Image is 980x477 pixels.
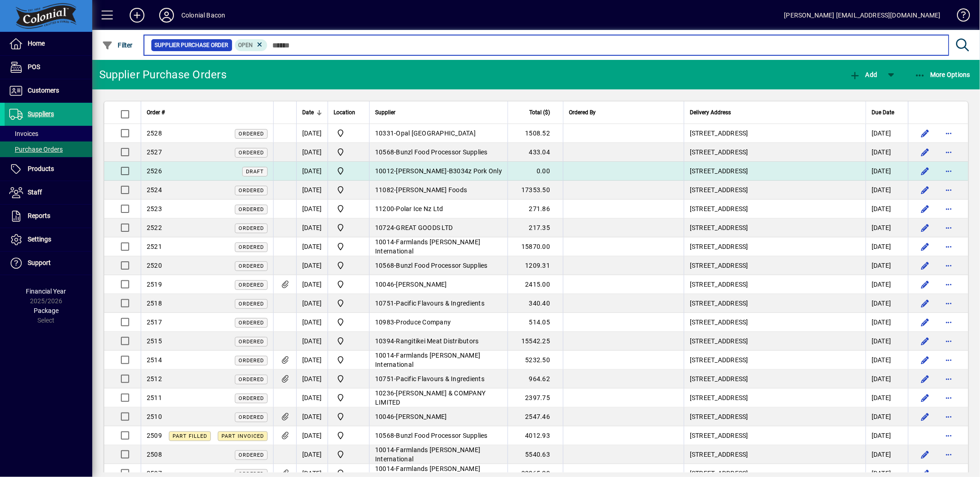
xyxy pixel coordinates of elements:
[334,336,364,347] span: Colonial Bacon
[334,260,364,271] span: Colonial Bacon
[296,200,328,218] td: [DATE]
[239,150,264,156] span: Ordered
[239,42,253,48] span: Open
[375,167,394,175] span: 10012
[239,301,264,307] span: Ordered
[375,262,394,269] span: 10568
[334,107,355,118] span: Location
[508,256,563,275] td: 1209.31
[508,143,563,162] td: 433.04
[147,300,162,307] span: 2518
[147,205,162,212] span: 2523
[918,183,932,197] button: Edit
[396,413,447,420] span: [PERSON_NAME]
[508,294,563,313] td: 340.40
[28,40,45,47] span: Home
[147,148,162,156] span: 2527
[866,275,908,294] td: [DATE]
[5,56,92,79] a: POS
[396,300,485,307] span: Pacific Flavours & Ingredients
[147,451,162,458] span: 2508
[147,186,162,194] span: 2524
[684,237,866,256] td: [STREET_ADDRESS]
[569,107,678,118] div: Ordered By
[28,236,51,243] span: Settings
[147,413,162,420] span: 2510
[684,332,866,351] td: [STREET_ADDRESS]
[369,370,508,389] td: -
[866,143,908,162] td: [DATE]
[334,411,364,422] span: Colonial Bacon
[396,432,488,439] span: Bunzl Food Processor Supplies
[296,332,328,351] td: [DATE]
[147,130,162,137] span: 2528
[684,275,866,294] td: [STREET_ADDRESS]
[369,237,508,256] td: -
[28,110,54,118] span: Suppliers
[9,146,63,153] span: Purchase Orders
[508,200,563,218] td: 271.86
[918,126,932,141] button: Edit
[296,181,328,200] td: [DATE]
[684,181,866,200] td: [STREET_ADDRESS]
[5,252,92,275] a: Support
[508,313,563,332] td: 514.05
[508,237,563,256] td: 15870.00
[375,352,394,359] span: 10014
[508,351,563,370] td: 5232.50
[396,130,476,137] span: Opal [GEOGRAPHIC_DATA]
[334,222,364,233] span: Colonial Bacon
[942,390,956,405] button: More options
[5,79,92,102] a: Customers
[918,220,932,235] button: Edit
[942,239,956,254] button: More options
[918,315,932,330] button: Edit
[942,145,956,159] button: More options
[942,315,956,330] button: More options
[334,392,364,403] span: Colonial Bacon
[147,432,162,439] span: 2509
[918,258,932,273] button: Edit
[369,256,508,275] td: -
[239,377,264,383] span: Ordered
[369,143,508,162] td: -
[918,353,932,367] button: Edit
[375,238,480,255] span: Farmlands [PERSON_NAME] International
[942,126,956,141] button: More options
[569,107,596,118] span: Ordered By
[369,445,508,464] td: -
[375,148,394,156] span: 10568
[684,294,866,313] td: [STREET_ADDRESS]
[173,433,207,439] span: Part Filled
[942,258,956,273] button: More options
[396,262,488,269] span: Bunzl Food Processor Supplies
[918,201,932,216] button: Edit
[942,220,956,235] button: More options
[375,130,394,137] span: 10331
[872,107,902,118] div: Due Date
[866,332,908,351] td: [DATE]
[296,313,328,332] td: [DATE]
[508,445,563,464] td: 5540.63
[684,256,866,275] td: [STREET_ADDRESS]
[239,320,264,326] span: Ordered
[147,224,162,231] span: 2522
[375,107,395,118] span: Supplier
[866,162,908,181] td: [DATE]
[28,87,59,94] span: Customers
[9,130,38,137] span: Invoices
[866,218,908,237] td: [DATE]
[942,428,956,443] button: More options
[369,426,508,445] td: -
[147,470,162,477] span: 2507
[152,7,181,24] button: Profile
[239,471,264,477] span: Ordered
[369,294,508,313] td: -
[369,351,508,370] td: -
[28,212,50,219] span: Reports
[918,239,932,254] button: Edit
[375,389,485,406] span: [PERSON_NAME] & COMPANY LIMITED
[334,430,364,441] span: Colonial Bacon
[334,241,364,252] span: Colonial Bacon
[28,188,42,196] span: Staff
